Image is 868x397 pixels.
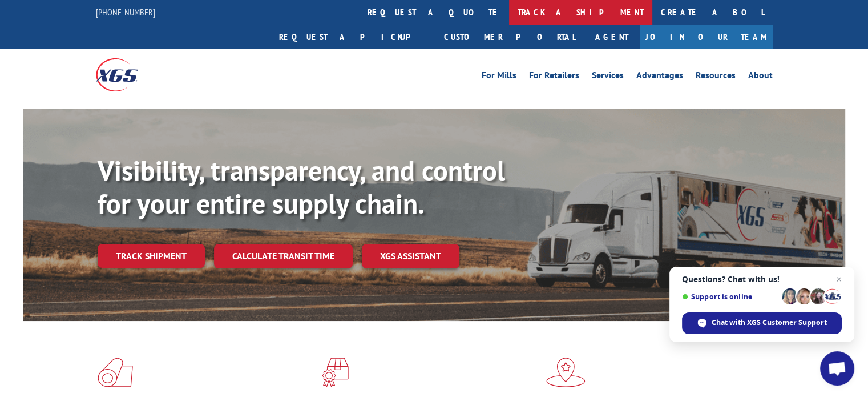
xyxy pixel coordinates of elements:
a: Request a pickup [271,25,435,49]
span: Close chat [832,272,846,286]
b: Visibility, transparency, and control for your entire supply chain. [98,153,505,221]
img: xgs-icon-flagship-distribution-model-red [546,358,586,387]
a: Agent [584,25,640,49]
div: Open chat [820,351,854,386]
a: [PHONE_NUMBER] [96,6,155,18]
a: Customer Portal [435,25,584,49]
span: Questions? Chat with us! [682,275,842,284]
a: Services [592,71,624,83]
a: XGS ASSISTANT [362,244,459,268]
a: Advantages [636,71,683,83]
img: xgs-icon-total-supply-chain-intelligence-red [98,358,133,387]
div: Chat with XGS Customer Support [682,312,842,334]
a: For Retailers [529,71,579,83]
span: Chat with XGS Customer Support [712,318,827,328]
a: Resources [696,71,736,83]
img: xgs-icon-focused-on-flooring-red [322,358,349,387]
a: Join Our Team [640,25,773,49]
a: Track shipment [98,244,205,268]
a: For Mills [482,71,516,83]
span: Support is online [682,292,778,301]
a: About [748,71,773,83]
a: Calculate transit time [214,244,353,268]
